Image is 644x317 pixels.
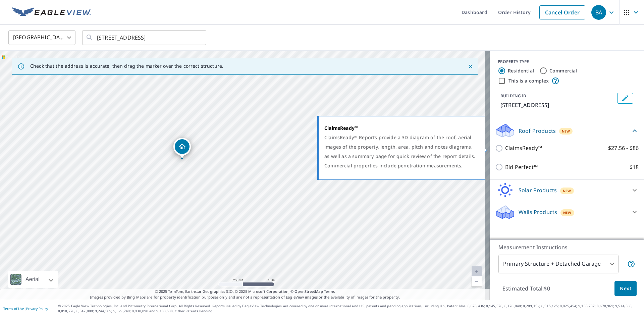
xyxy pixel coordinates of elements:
[8,28,75,47] div: [GEOGRAPHIC_DATA]
[12,7,91,17] img: EV Logo
[519,208,557,216] p: Walls Products
[620,284,631,293] span: Next
[324,125,358,131] strong: ClaimsReady™
[508,67,534,74] label: Residential
[617,93,633,104] button: Edit building 1
[472,276,482,286] a: Current Level 20, Zoom Out
[173,138,191,159] div: Dropped pin, building 1, Residential property, 10769 300th Ave Waseca, MN 56093
[614,281,637,296] button: Next
[97,28,193,47] input: Search by address or latitude-longitude
[608,144,639,152] p: $27.56 - $86
[563,188,571,194] span: New
[495,204,639,220] div: Walls ProductsNew
[549,67,577,74] label: Commercial
[500,93,526,99] p: BUILDING ID
[495,182,639,198] div: Solar ProductsNew
[23,271,42,288] div: Aerial
[498,255,619,273] div: Primary Structure + Detached Garage
[497,281,555,296] p: Estimated Total: $0
[294,289,323,294] a: OpenStreetMap
[472,266,482,276] a: Current Level 20, Zoom In Disabled
[3,307,48,311] p: |
[500,101,614,109] p: [STREET_ADDRESS]
[30,63,223,69] p: Check that the address is accurate, then drag the marker over the correct structure.
[498,59,636,65] div: PROPERTY TYPE
[630,163,639,171] p: $18
[562,128,570,134] span: New
[563,210,572,215] span: New
[324,133,476,170] div: ClaimsReady™ Reports provide a 3D diagram of the roof, aerial images of the property, length, are...
[3,306,24,311] a: Terms of Use
[505,163,538,171] p: Bid Perfect™
[495,123,639,139] div: Roof ProductsNew
[8,271,58,288] div: Aerial
[539,5,585,19] a: Cancel Order
[508,77,549,84] label: This is a complex
[155,289,335,295] span: © 2025 TomTom, Earthstar Geographics SIO, © 2025 Microsoft Corporation, ©
[505,144,542,152] p: ClaimsReady™
[466,62,475,71] button: Close
[627,260,635,268] span: Your report will include the primary structure and a detached garage if one exists.
[498,243,635,251] p: Measurement Instructions
[58,304,641,314] p: © 2025 Eagle View Technologies, Inc. and Pictometry International Corp. All Rights Reserved. Repo...
[26,306,48,311] a: Privacy Policy
[519,186,557,194] p: Solar Products
[519,127,556,135] p: Roof Products
[324,289,335,294] a: Terms
[591,5,606,20] div: BA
